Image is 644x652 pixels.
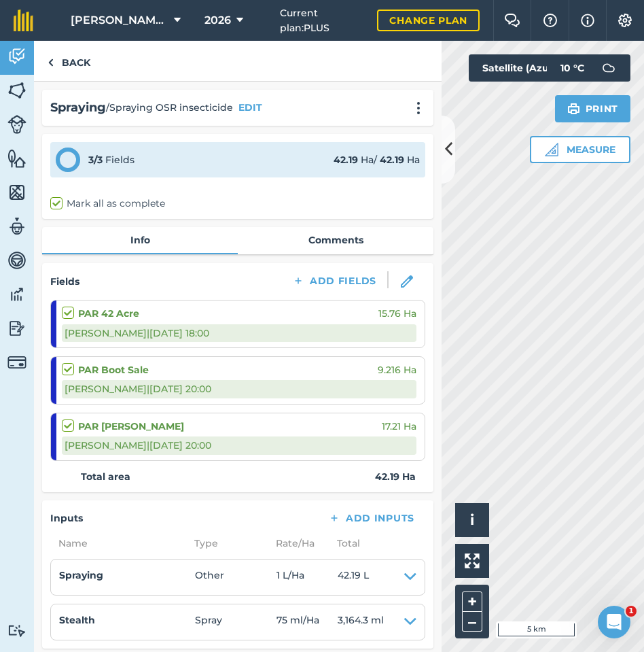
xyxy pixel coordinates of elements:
button: 10 °C [547,54,630,82]
img: Two speech bubbles overlapping with the left bubble in the forefront [504,14,520,27]
span: i [470,511,474,528]
h4: Stealth [59,613,195,628]
strong: PAR Boot Sale [78,362,149,377]
span: 9.216 Ha [378,362,416,377]
strong: Total area [81,469,130,484]
img: Four arrows, one pointing top left, one top right, one bottom right and the last bottom left [465,553,480,568]
img: svg+xml;base64,PD94bWwgdmVyc2lvbj0iMS4wIiBlbmNvZGluZz0idXRmLTgiPz4KPCEtLSBHZW5lcmF0b3I6IEFkb2JlIE... [7,216,26,237]
span: / Spraying OSR insecticide [106,100,233,115]
img: svg+xml;base64,PHN2ZyB4bWxucz0iaHR0cDovL3d3dy53My5vcmcvMjAwMC9zdmciIHdpZHRoPSI1NiIgaGVpZ2h0PSI2MC... [7,182,26,203]
span: 1 [626,606,637,617]
button: Add Inputs [317,509,425,528]
div: [PERSON_NAME] | [DATE] 20:00 [62,436,416,454]
img: svg+xml;base64,PHN2ZyB4bWxucz0iaHR0cDovL3d3dy53My5vcmcvMjAwMC9zdmciIHdpZHRoPSI5IiBoZWlnaHQ9IjI0Ii... [48,54,54,71]
strong: PAR 42 Acre [78,306,139,321]
img: svg+xml;base64,PD94bWwgdmVyc2lvbj0iMS4wIiBlbmNvZGluZz0idXRmLTgiPz4KPCEtLSBHZW5lcmF0b3I6IEFkb2JlIE... [7,115,26,134]
img: svg+xml;base64,PD94bWwgdmVyc2lvbj0iMS4wIiBlbmNvZGluZz0idXRmLTgiPz4KPCEtLSBHZW5lcmF0b3I6IEFkb2JlIE... [595,54,622,82]
img: svg+xml;base64,PHN2ZyB4bWxucz0iaHR0cDovL3d3dy53My5vcmcvMjAwMC9zdmciIHdpZHRoPSIyMCIgaGVpZ2h0PSIyNC... [410,101,427,115]
button: i [455,503,489,537]
span: Spray [195,613,276,632]
img: A cog icon [617,14,633,27]
a: Comments [238,227,433,253]
img: svg+xml;base64,PHN2ZyB4bWxucz0iaHR0cDovL3d3dy53My5vcmcvMjAwMC9zdmciIHdpZHRoPSI1NiIgaGVpZ2h0PSI2MC... [7,80,26,101]
img: svg+xml;base64,PD94bWwgdmVyc2lvbj0iMS4wIiBlbmNvZGluZz0idXRmLTgiPz4KPCEtLSBHZW5lcmF0b3I6IEFkb2JlIE... [7,318,26,339]
span: Other [195,568,276,587]
img: svg+xml;base64,PHN2ZyB4bWxucz0iaHR0cDovL3d3dy53My5vcmcvMjAwMC9zdmciIHdpZHRoPSIxNyIgaGVpZ2h0PSIxNy... [581,12,594,29]
span: 3,164.3 ml [338,613,384,632]
span: 10 ° C [560,54,584,82]
span: 1 L / Ha [276,568,338,587]
div: [PERSON_NAME] | [DATE] 18:00 [62,324,416,342]
button: EDIT [238,100,262,115]
label: Mark all as complete [50,196,165,211]
button: Add Fields [281,271,387,290]
button: Print [555,95,631,122]
img: svg+xml;base64,PD94bWwgdmVyc2lvbj0iMS4wIiBlbmNvZGluZz0idXRmLTgiPz4KPCEtLSBHZW5lcmF0b3I6IEFkb2JlIE... [7,353,26,372]
span: 42.19 L [338,568,369,587]
strong: 42.19 [380,154,404,166]
span: Rate/ Ha [268,536,329,551]
img: A question mark icon [542,14,558,27]
span: 15.76 Ha [378,306,416,321]
button: + [462,591,482,612]
a: Change plan [377,10,480,31]
button: – [462,612,482,632]
img: svg+xml;base64,PD94bWwgdmVyc2lvbj0iMS4wIiBlbmNvZGluZz0idXRmLTgiPz4KPCEtLSBHZW5lcmF0b3I6IEFkb2JlIE... [7,46,26,67]
strong: 3 / 3 [88,154,103,166]
a: Back [34,41,104,81]
summary: SprayingOther1 L/Ha42.19 L [59,568,416,587]
strong: 42.19 Ha [375,469,416,484]
summary: StealthSpray75 ml/Ha3,164.3 ml [59,613,416,632]
strong: 42.19 [334,154,358,166]
button: Measure [530,136,630,163]
img: svg+xml;base64,PD94bWwgdmVyc2lvbj0iMS4wIiBlbmNvZGluZz0idXRmLTgiPz4KPCEtLSBHZW5lcmF0b3I6IEFkb2JlIE... [7,250,26,271]
span: Type [186,536,268,551]
div: Fields [88,152,135,167]
span: Current plan : PLUS [280,5,366,36]
strong: PAR [PERSON_NAME] [78,419,184,434]
img: svg+xml;base64,PHN2ZyB4bWxucz0iaHR0cDovL3d3dy53My5vcmcvMjAwMC9zdmciIHdpZHRoPSI1NiIgaGVpZ2h0PSI2MC... [7,148,26,169]
span: Total [329,536,360,551]
img: Ruler icon [545,143,558,156]
img: svg+xml;base64,PD94bWwgdmVyc2lvbj0iMS4wIiBlbmNvZGluZz0idXRmLTgiPz4KPCEtLSBHZW5lcmF0b3I6IEFkb2JlIE... [7,284,26,305]
span: [PERSON_NAME] Hayleys Partnership [71,12,168,29]
h4: Spraying [59,568,195,583]
span: 2026 [204,12,231,29]
div: Ha / Ha [334,152,420,167]
img: svg+xml;base64,PHN2ZyB4bWxucz0iaHR0cDovL3d3dy53My5vcmcvMjAwMC9zdmciIHdpZHRoPSIxOSIgaGVpZ2h0PSIyNC... [567,101,580,117]
button: Satellite (Azure) [469,54,599,82]
span: 17.21 Ha [382,419,416,434]
div: [PERSON_NAME] | [DATE] 20:00 [62,380,416,398]
img: svg+xml;base64,PHN2ZyB3aWR0aD0iMTgiIGhlaWdodD0iMTgiIHZpZXdCb3g9IjAgMCAxOCAxOCIgZmlsbD0ibm9uZSIgeG... [401,275,413,288]
span: 75 ml / Ha [276,613,338,632]
span: Name [50,536,186,551]
img: svg+xml;base64,PD94bWwgdmVyc2lvbj0iMS4wIiBlbmNvZGluZz0idXRmLTgiPz4KPCEtLSBHZW5lcmF0b3I6IEFkb2JlIE... [7,624,26,637]
a: Info [42,227,238,253]
iframe: Intercom live chat [598,606,630,638]
img: fieldmargin Logo [14,10,33,31]
h4: Fields [50,274,79,289]
h2: Spraying [50,98,106,118]
h4: Inputs [50,511,83,526]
